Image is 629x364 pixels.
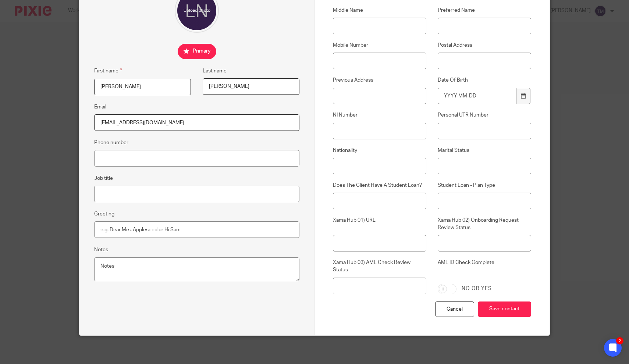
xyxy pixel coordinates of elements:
[333,7,426,14] label: Middle Name
[333,259,426,274] label: Xama Hub 03) AML Check Review Status
[94,175,113,182] label: Job title
[438,147,531,154] label: Marital Status
[203,67,227,75] label: Last name
[333,147,426,154] label: Nationality
[438,88,516,104] input: YYYY-MM-DD
[94,246,108,253] label: Notes
[616,337,623,345] div: 2
[438,7,531,14] label: Preferred Name
[333,182,426,189] label: Does The Client Have A Student Loan?
[478,301,531,317] input: Save contact
[438,259,531,278] label: AML ID Check Complete
[94,221,299,238] input: e.g. Dear Mrs. Appleseed or Hi Sam
[333,76,426,84] label: Previous Address
[438,42,531,49] label: Postal Address
[333,111,426,119] label: NI Number
[94,139,128,146] label: Phone number
[438,111,531,119] label: Personal UTR Number
[333,217,426,232] label: Xama Hub 01) URL
[438,182,531,189] label: Student Loan - Plan Type
[94,67,122,75] label: First name
[462,285,492,292] label: No or yes
[94,210,114,218] label: Greeting
[333,42,426,49] label: Mobile Number
[438,217,531,232] label: Xama Hub 02) Onboarding Request Review Status
[435,301,474,317] div: Cancel
[94,103,106,111] label: Email
[438,76,531,84] label: Date Of Birth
